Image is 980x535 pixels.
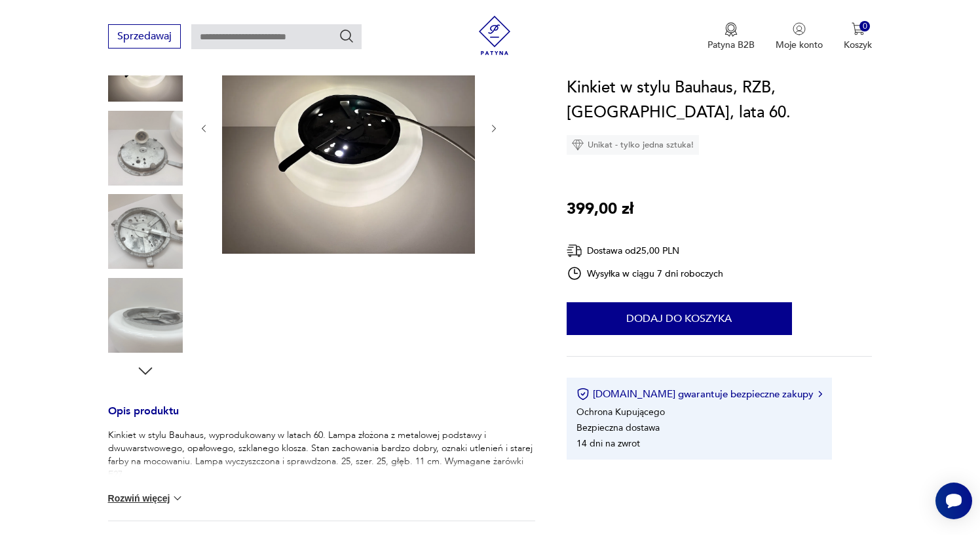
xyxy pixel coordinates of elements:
[108,492,184,505] button: Rozwiń więcej
[567,197,633,222] p: 399,00 zł
[576,422,660,434] li: Bezpieczna dostawa
[844,39,872,51] p: Koszyk
[108,33,181,42] a: Sprzedawaj
[567,243,724,259] div: Dostawa od 25,00 PLN
[852,22,865,35] img: Ikona koszyka
[935,483,972,519] iframe: Smartsupp widget button
[818,391,822,397] img: Ikona strzałki w prawo
[576,387,590,401] img: Ikona certyfikatu
[725,22,738,37] img: Ikona medalu
[108,278,183,353] img: Zdjęcie produktu Kinkiet w stylu Bauhaus, RZB, Niemcy, lata 60.
[108,194,183,269] img: Zdjęcie produktu Kinkiet w stylu Bauhaus, RZB, Niemcy, lata 60.
[222,1,475,254] img: Zdjęcie produktu Kinkiet w stylu Bauhaus, RZB, Niemcy, lata 60.
[567,135,699,155] div: Unikat - tylko jedna sztuka!
[576,437,640,450] li: 14 dni na zwrot
[707,22,755,51] a: Ikona medaluPatyna B2B
[567,266,724,281] div: Wysyłka w ciągu 7 dni roboczych
[108,111,183,186] img: Zdjęcie produktu Kinkiet w stylu Bauhaus, RZB, Niemcy, lata 60.
[776,22,823,51] button: Moje konto
[707,39,755,51] p: Patyna B2B
[572,139,584,151] img: Ikona diamentu
[567,302,792,335] button: Dodaj do koszyka
[339,28,354,44] button: Szukaj
[793,22,806,35] img: Ikonka użytkownika
[475,16,514,55] img: Patyna - sklep z meblami i dekoracjami vintage
[707,22,755,51] button: Patyna B2B
[108,429,535,481] p: Kinkiet w stylu Bauhaus, wyprodukowany w latach 60. Lampa złożona z metalowej podstawy i dwuwarst...
[776,22,823,51] a: Ikonka użytkownikaMoje konto
[108,407,535,429] h3: Opis produktu
[844,22,872,51] button: 0Koszyk
[171,492,184,505] img: chevron down
[859,21,871,32] div: 0
[567,243,582,259] img: Ikona dostawy
[776,39,823,51] p: Moje konto
[567,75,873,125] h1: Kinkiet w stylu Bauhaus, RZB, [GEOGRAPHIC_DATA], lata 60.
[576,406,665,418] li: Ochrona Kupującego
[576,387,822,401] button: [DOMAIN_NAME] gwarantuje bezpieczne zakupy
[108,24,181,49] button: Sprzedawaj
